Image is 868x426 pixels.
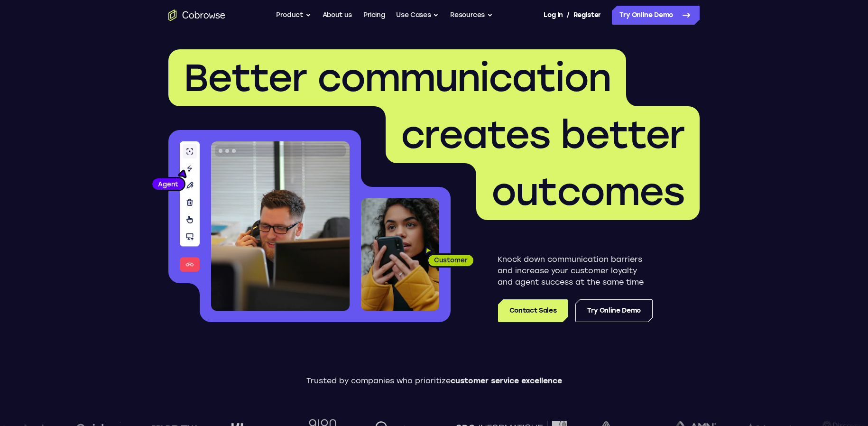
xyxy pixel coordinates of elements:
a: Log In [544,6,563,25]
span: Better communication [184,55,611,101]
img: A customer holding their phone [361,198,439,311]
a: Contact Sales [498,299,568,322]
a: Go to the home page [168,9,225,21]
span: creates better [401,112,684,157]
span: customer service excellence [451,376,562,385]
span: outcomes [491,169,684,214]
span: / [567,9,570,21]
p: Knock down communication barriers and increase your customer loyalty and agent success at the sam... [498,254,653,288]
button: Product [276,6,311,25]
a: Pricing [363,6,385,25]
button: Use Cases [396,6,439,25]
a: Try Online Demo [575,299,653,322]
a: Register [573,6,601,25]
button: Resources [450,6,493,25]
a: About us [323,6,352,25]
img: A customer support agent talking on the phone [211,141,350,311]
a: Try Online Demo [612,6,700,25]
